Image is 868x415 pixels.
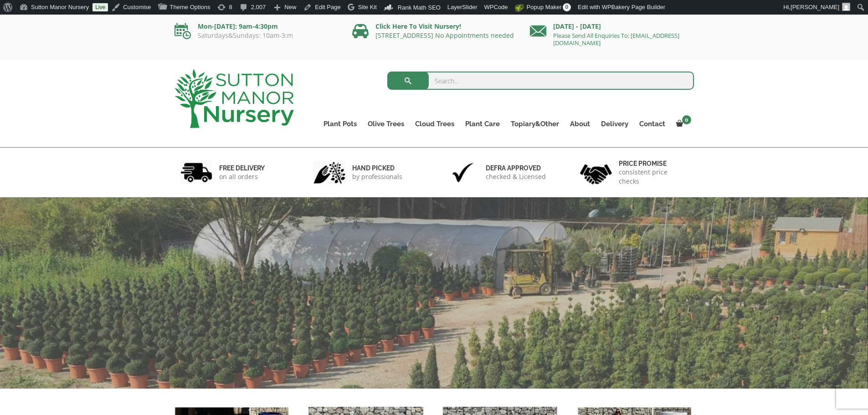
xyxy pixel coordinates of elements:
[410,118,460,130] a: Cloud Trees
[486,164,546,172] h6: Defra approved
[505,118,565,130] a: Topiary&Other
[619,159,688,168] h6: Price promise
[791,4,839,10] span: [PERSON_NAME]
[387,72,694,90] input: Search...
[634,118,671,130] a: Contact
[219,164,265,172] h6: FREE DELIVERY
[398,4,441,11] span: Rank Math SEO
[619,168,688,186] p: consistent price checks
[352,164,402,172] h6: hand picked
[596,118,634,130] a: Delivery
[175,21,339,32] p: Mon-[DATE]: 9am-4:30pm
[580,159,612,186] img: 4.jpg
[352,172,402,181] p: by professionals
[530,21,694,32] p: [DATE] - [DATE]
[460,118,505,130] a: Plant Care
[175,32,339,39] p: Saturdays&Sundays: 10am-3:m
[313,161,345,184] img: 2.jpg
[358,4,377,10] span: Site Kit
[92,3,108,11] a: Live
[318,118,362,130] a: Plant Pots
[565,118,596,130] a: About
[682,115,691,124] span: 0
[219,172,265,181] p: on all orders
[180,161,212,184] img: 1.jpg
[175,69,294,128] img: logo
[375,31,514,40] a: [STREET_ADDRESS] No Appointments needed
[447,161,479,184] img: 3.jpg
[563,3,571,11] span: 0
[375,22,461,31] a: Click Here To Visit Nursery!
[553,31,679,47] a: Please Send All Enquiries To: [EMAIL_ADDRESS][DOMAIN_NAME]
[486,172,546,181] p: checked & Licensed
[362,118,410,130] a: Olive Trees
[671,118,694,130] a: 0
